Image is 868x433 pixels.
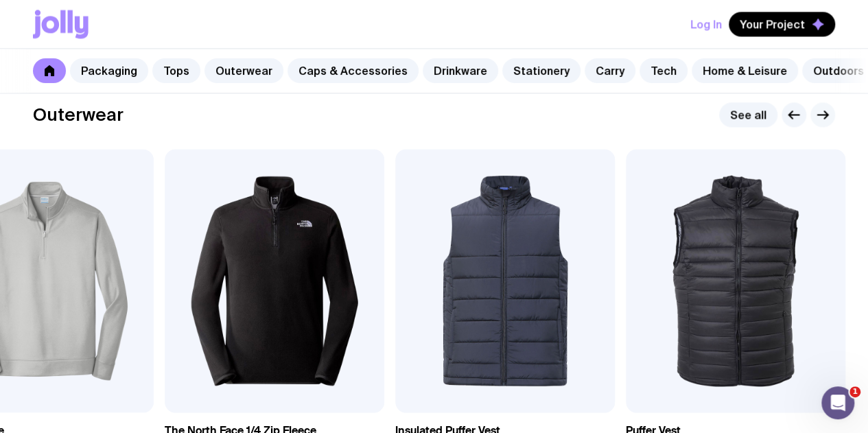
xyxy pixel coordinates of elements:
a: Carry [585,58,635,83]
a: See all [719,102,777,127]
a: Home & Leisure [692,58,798,83]
a: Tops [152,58,200,83]
a: Outerwear [204,58,283,83]
button: Log In [690,12,722,36]
a: Tech [640,58,688,83]
a: Packaging [70,58,148,83]
h2: Outerwear [33,104,124,125]
span: 1 [849,386,860,397]
a: Caps & Accessories [288,58,419,83]
iframe: Intercom live chat [821,386,854,419]
a: Stationery [502,58,580,83]
button: Your Project [729,12,835,36]
a: Drinkware [423,58,498,83]
span: Your Project [740,17,805,31]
